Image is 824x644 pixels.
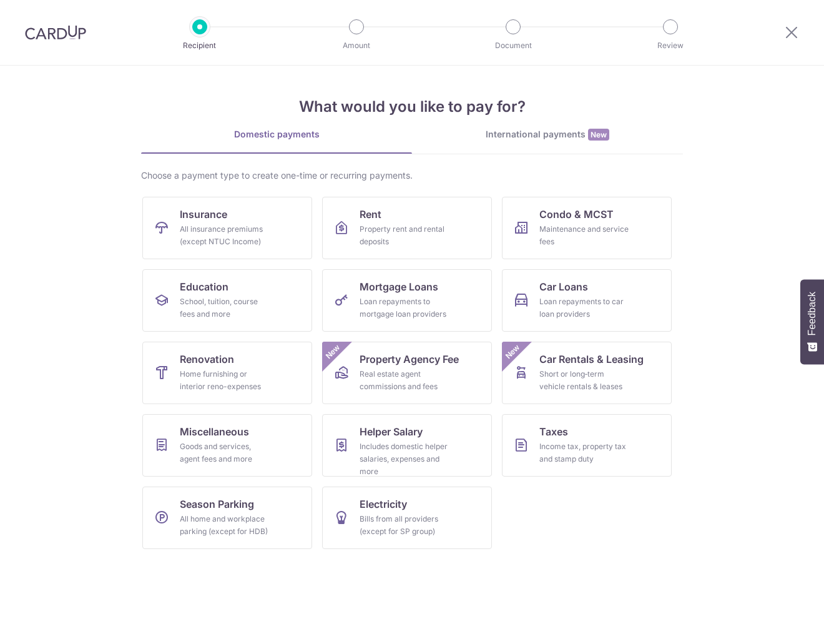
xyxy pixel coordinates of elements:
[502,414,672,477] a: TaxesIncome tax, property tax and stamp duty
[360,223,449,248] div: Property rent and rental deposits
[539,295,629,320] div: Loan repayments to car loan providers
[360,352,459,367] span: Property Agency Fee
[360,497,407,512] span: Electricity
[322,342,492,404] a: Property Agency FeeReal estate agent commissions and feesNew
[310,39,403,52] p: Amount
[142,487,312,549] a: Season ParkingAll home and workplace parking (except for HDB)
[539,352,644,367] span: Car Rentals & Leasing
[180,440,270,465] div: Goods and services, agent fees and more
[322,487,492,549] a: ElectricityBills from all providers (except for SP group)
[360,279,438,294] span: Mortgage Loans
[412,128,683,141] div: International payments
[322,269,492,332] a: Mortgage LoansLoan repayments to mortgage loan providers
[502,197,672,259] a: Condo & MCSTMaintenance and service fees
[180,279,228,294] span: Education
[25,25,86,40] img: CardUp
[180,513,270,538] div: All home and workplace parking (except for HDB)
[322,197,492,259] a: RentProperty rent and rental deposits
[360,295,449,320] div: Loan repayments to mortgage loan providers
[180,223,270,248] div: All insurance premiums (except NTUC Income)
[142,197,312,259] a: InsuranceAll insurance premiums (except NTUC Income)
[624,39,717,52] p: Review
[323,342,343,362] span: New
[180,352,234,367] span: Renovation
[360,424,423,439] span: Helper Salary
[180,424,249,439] span: Miscellaneous
[539,207,614,222] span: Condo & MCST
[502,269,672,332] a: Car LoansLoan repayments to car loan providers
[360,513,449,538] div: Bills from all providers (except for SP group)
[539,424,568,439] span: Taxes
[141,169,683,182] div: Choose a payment type to create one-time or recurring payments.
[360,368,449,393] div: Real estate agent commissions and fees
[142,269,312,332] a: EducationSchool, tuition, course fees and more
[180,497,254,512] span: Season Parking
[503,342,523,362] span: New
[539,440,629,465] div: Income tax, property tax and stamp duty
[360,207,381,222] span: Rent
[539,279,588,294] span: Car Loans
[180,368,270,393] div: Home furnishing or interior reno-expenses
[807,292,818,335] span: Feedback
[800,279,824,364] button: Feedback - Show survey
[539,223,629,248] div: Maintenance and service fees
[141,96,683,118] h4: What would you like to pay for?
[322,414,492,477] a: Helper SalaryIncludes domestic helper salaries, expenses and more
[180,207,227,222] span: Insurance
[154,39,246,52] p: Recipient
[588,129,609,141] span: New
[141,128,412,141] div: Domestic payments
[142,414,312,477] a: MiscellaneousGoods and services, agent fees and more
[502,342,672,404] a: Car Rentals & LeasingShort or long‑term vehicle rentals & leasesNew
[142,342,312,404] a: RenovationHome furnishing or interior reno-expenses
[539,368,629,393] div: Short or long‑term vehicle rentals & leases
[360,440,449,478] div: Includes domestic helper salaries, expenses and more
[467,39,559,52] p: Document
[180,295,270,320] div: School, tuition, course fees and more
